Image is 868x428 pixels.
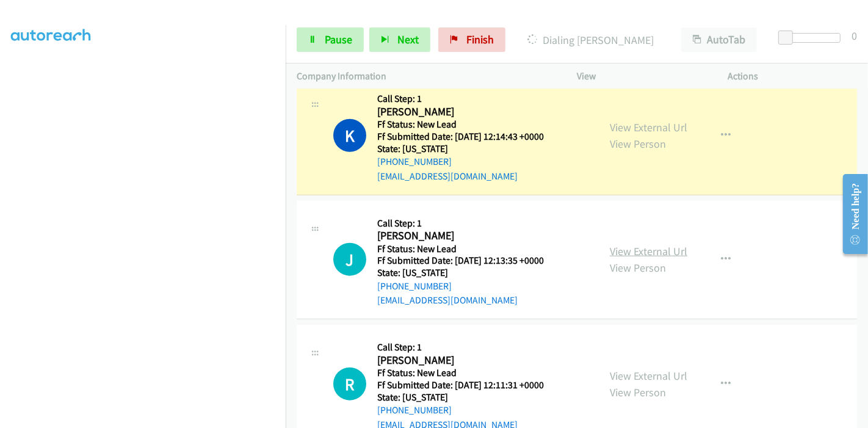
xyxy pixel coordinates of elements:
[610,385,666,399] a: View Person
[833,165,868,263] iframe: Resource Center
[728,69,858,84] p: Actions
[610,369,687,383] a: View External Url
[377,354,544,368] h2: [PERSON_NAME]
[333,243,366,276] div: The call is yet to be attempted
[522,32,659,48] p: Dialing [PERSON_NAME]
[610,261,666,275] a: View Person
[377,156,452,167] a: [PHONE_NUMBER]
[377,143,544,155] h5: State: [US_STATE]
[377,280,452,292] a: [PHONE_NUMBER]
[610,244,687,258] a: View External Url
[397,32,419,46] span: Next
[377,255,544,267] h5: Ff Submitted Date: [DATE] 12:13:35 +0000
[784,33,841,43] div: Delay between calls (in seconds)
[333,119,366,152] h1: K
[333,368,366,401] h1: R
[297,27,364,52] a: Pause
[377,118,544,131] h5: Ff Status: New Lead
[438,27,505,52] a: Finish
[377,379,544,391] h5: Ff Submitted Date: [DATE] 12:11:31 +0000
[377,341,544,354] h5: Call Step: 1
[377,404,452,416] a: [PHONE_NUMBER]
[369,27,430,52] button: Next
[377,294,518,306] a: [EMAIL_ADDRESS][DOMAIN_NAME]
[377,367,544,379] h5: Ff Status: New Lead
[377,229,544,243] h2: [PERSON_NAME]
[852,27,857,44] div: 0
[377,93,544,105] h5: Call Step: 1
[377,391,544,404] h5: State: [US_STATE]
[577,69,706,84] p: View
[377,131,544,143] h5: Ff Submitted Date: [DATE] 12:14:43 +0000
[610,120,687,134] a: View External Url
[377,243,544,255] h5: Ff Status: New Lead
[333,368,366,401] div: The call is yet to be attempted
[377,170,518,182] a: [EMAIL_ADDRESS][DOMAIN_NAME]
[325,32,352,46] span: Pause
[377,105,544,119] h2: [PERSON_NAME]
[610,137,666,151] a: View Person
[377,267,544,279] h5: State: [US_STATE]
[333,243,366,276] h1: J
[681,27,757,52] button: AutoTab
[297,69,555,84] p: Company Information
[466,32,494,46] span: Finish
[377,217,544,230] h5: Call Step: 1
